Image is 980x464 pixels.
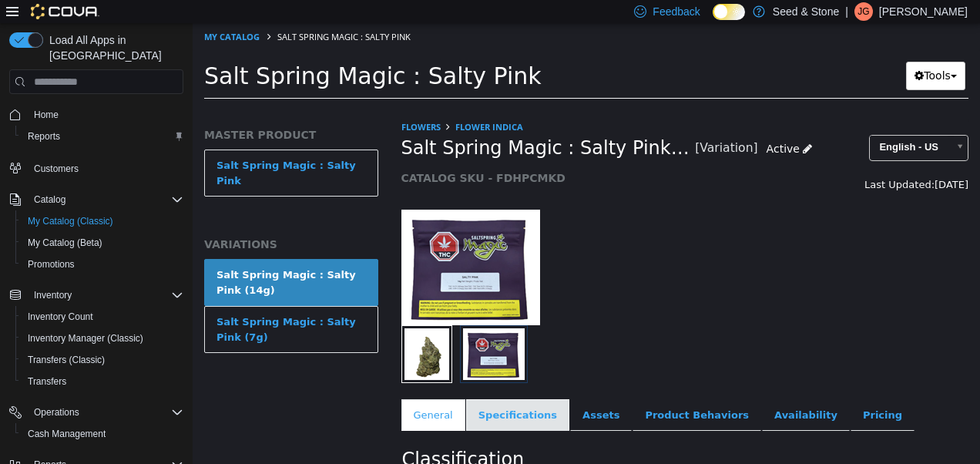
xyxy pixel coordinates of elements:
span: Dark Mode [713,20,713,21]
a: Product Behaviors [440,376,569,409]
span: Inventory [34,289,72,301]
button: Operations [3,402,190,423]
span: Inventory [28,286,183,304]
button: Promotions [15,254,190,275]
button: Home [3,103,190,126]
span: Transfers (Classic) [22,351,183,369]
button: Catalog [3,189,190,210]
span: Cash Management [22,425,183,443]
span: Customers [34,163,79,175]
span: Promotions [22,255,183,274]
span: Customers [28,158,183,177]
span: My Catalog (Classic) [22,212,183,230]
span: Inventory Count [22,308,183,326]
button: Inventory Count [15,306,190,328]
a: Flowers [209,98,248,109]
h5: VARIATIONS [12,214,186,228]
span: Inventory Count [28,311,93,323]
a: Specifications [274,376,377,409]
span: Reports [28,130,60,143]
p: Seed & Stone [773,2,839,21]
span: Salt Spring Magic : Salty Pink [12,39,349,66]
h2: Classification [210,425,776,449]
p: [PERSON_NAME] [879,2,968,21]
img: 150 [209,187,347,302]
a: Pricing [658,376,722,409]
span: Inventory Manager (Classic) [28,332,143,345]
span: Home [34,109,59,121]
button: Inventory Manager (Classic) [15,328,190,349]
span: Reports [22,127,183,146]
span: My Catalog (Beta) [28,237,102,249]
span: Inventory Manager (Classic) [22,329,183,348]
span: Load All Apps in [GEOGRAPHIC_DATA] [43,32,183,63]
a: Transfers (Classic) [22,351,111,369]
a: My Catalog [12,8,67,19]
button: Transfers (Classic) [15,349,190,371]
span: Catalog [28,190,183,209]
span: Home [28,105,183,124]
span: Feedback [653,4,700,19]
button: Inventory [28,286,78,304]
a: Promotions [22,255,81,274]
button: Inventory [3,284,190,306]
span: Transfers [28,375,66,388]
span: [DATE] [742,156,776,167]
a: Inventory Manager (Classic) [22,329,149,348]
a: My Catalog (Beta) [22,234,109,252]
button: Catalog [28,190,72,209]
a: Transfers [22,372,72,391]
a: English - US [676,112,776,138]
input: Dark Mode [713,4,745,20]
span: Operations [34,406,79,419]
span: English - US [677,113,755,136]
span: Transfers [22,372,183,391]
span: JG [857,2,869,21]
button: Reports [15,126,190,147]
a: General [209,376,273,409]
span: Salt Spring Magic : Salty Pink (14g) [209,113,503,137]
button: Tools [713,39,773,67]
a: Inventory Count [22,308,99,326]
button: Operations [28,403,86,422]
span: Active [574,119,607,132]
span: Transfers (Classic) [28,354,105,366]
a: Cash Management [22,425,112,443]
a: Salt Spring Magic : Salty Pink [12,126,186,173]
a: Assets [378,376,439,409]
span: Catalog [34,193,65,206]
button: Cash Management [15,423,190,445]
a: Flower Indica [263,98,331,109]
div: Salt Spring Magic : Salty Pink (7g) [24,291,173,321]
span: Cash Management [28,428,106,440]
a: Customers [28,160,85,178]
span: Operations [28,403,183,422]
button: Customers [3,156,190,179]
span: Last Updated: [672,156,742,167]
button: Transfers [15,371,190,392]
span: Promotions [28,258,75,271]
a: My Catalog (Classic) [22,212,119,230]
small: [Variation] [502,119,565,132]
div: Salt Spring Magic : Salty Pink (14g) [24,244,173,274]
a: Reports [22,127,66,146]
button: My Catalog (Classic) [15,210,190,232]
h5: CATALOG SKU - FDHPCMKD [209,148,629,162]
div: Janessa Glendinning [854,2,873,21]
a: Home [28,106,65,124]
a: Availability [569,376,657,409]
span: My Catalog (Beta) [22,234,183,252]
button: My Catalog (Beta) [15,232,190,254]
span: Salt Spring Magic : Salty Pink [85,8,218,19]
span: My Catalog (Classic) [28,215,113,227]
h5: MASTER PRODUCT [12,105,186,119]
img: Cova [31,4,99,19]
p: | [845,2,848,21]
